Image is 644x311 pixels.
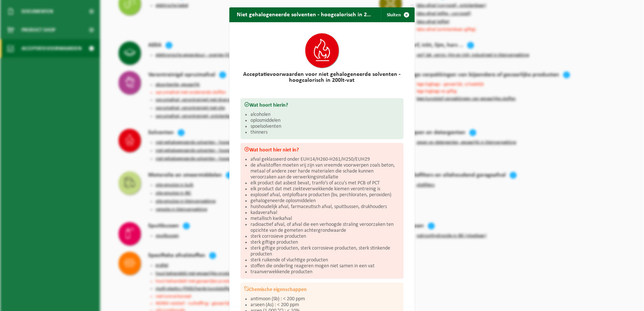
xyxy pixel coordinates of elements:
li: oplosmiddelen [250,118,400,124]
h3: Wat hoort hierin? [244,102,400,108]
h2: Niet gehalogeneerde solventen - hoogcalorisch in 200lt-vat [229,7,379,21]
li: sterk ruikende of vluchtige producten [250,257,400,263]
li: elk product dat asbest bevat, tranfo’s of accu’s met PCB of PCT [250,180,400,186]
li: sterk giftige producten [250,240,400,245]
li: explosief afval, ontplofbare producten (bv, perchloraten, peroxiden) [250,192,400,198]
li: radioactief afval, of afval die een verhoogde straling veroorzaken ten opzichte van de gemeten ac... [250,222,400,234]
button: Sluiten [381,7,414,22]
li: de afvalstoffen moeten vrij zijn van vreemde voorwerpen zoals beton, metaal of andere zeer harde ... [250,163,400,180]
li: sterk corrosieve producten [250,234,400,240]
li: thinners [250,130,400,136]
li: metallisch kwikafval [250,216,400,222]
li: stoffen die onderling reageren mogen niet samen in een vat [250,263,400,269]
li: antimoon (Sb) : < 200 ppm [250,296,400,302]
h2: Acceptatievoorwaarden voor niet gehalogeneerde solventen - hoogcalorisch in 200lt-vat [240,71,404,83]
li: sterk giftige producten, sterk corrosieve producten, sterk stinkende producten [250,245,400,257]
li: alcoholen [250,112,400,118]
li: traanverwekkende producten [250,269,400,275]
li: afval geklasseerd onder EUH14/H260-H261/H250/EUH29 [250,157,400,163]
li: arseen (As) : < 200 ppm [250,302,400,308]
h3: Wat hoort hier niet in? [244,147,400,153]
li: spoelsolventen [250,124,400,130]
h3: Chemische eigenschappen [244,286,400,292]
li: kadaverafval [250,210,400,216]
li: huishoudelijk afval, farmaceutisch afval, spuitbussen, drukhouders [250,204,400,210]
li: elk product dat met ziekteverwekkende kiemen verontreinig is [250,186,400,192]
li: gehalogeneerde oplosmiddelen [250,198,400,204]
